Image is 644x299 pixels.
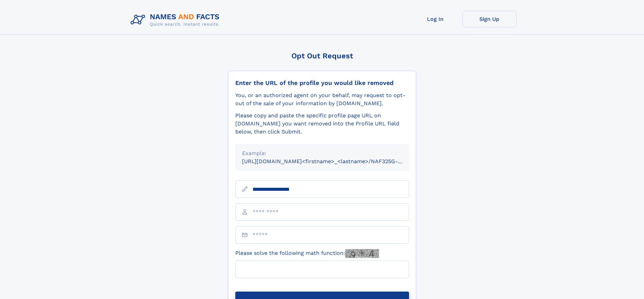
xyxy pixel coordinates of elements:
div: Example: [242,149,402,157]
div: Enter the URL of the profile you would like removed [235,79,409,87]
a: Log In [408,11,462,27]
label: Please solve the following math function: [235,249,379,258]
img: Logo Names and Facts [128,11,225,29]
small: [URL][DOMAIN_NAME]<firstname>_<lastname>/NAF325G-xxxxxxxx [242,158,422,165]
div: Opt Out Request [228,52,416,60]
div: Please copy and paste the specific profile page URL on [DOMAIN_NAME] you want removed into the Pr... [235,112,409,136]
div: You, or an authorized agent on your behalf, may request to opt-out of the sale of your informatio... [235,91,409,108]
a: Sign Up [462,11,517,27]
